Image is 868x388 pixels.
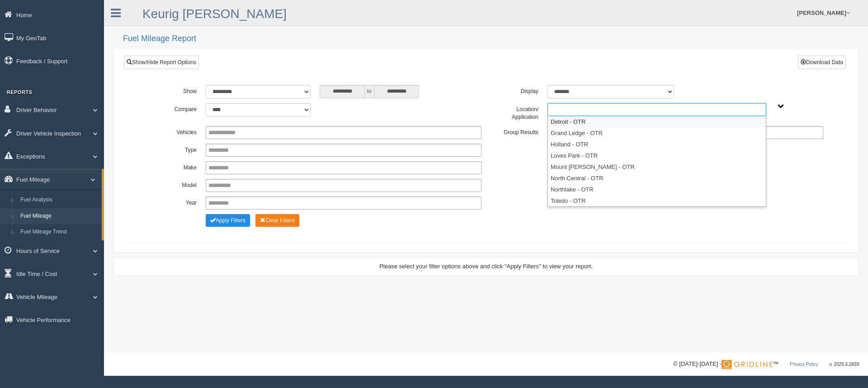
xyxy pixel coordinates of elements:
li: North Central - OTR [548,173,766,184]
li: Northlake - OTR [548,184,766,195]
li: Mount [PERSON_NAME] - OTR [548,161,766,173]
label: Make [144,161,201,172]
li: Grand Ledge - OTR [548,127,766,139]
a: Fuel Mileage [16,208,102,224]
label: Location/ Application [486,103,543,122]
label: Compare [144,103,201,114]
label: Show [144,85,201,96]
label: Vehicles [144,126,201,137]
li: Toledo - OTR [548,195,766,206]
a: Privacy Policy [790,362,818,367]
a: Keurig [PERSON_NAME] [142,7,287,21]
a: Fuel Analysis [16,192,102,208]
label: Type [144,144,201,154]
button: Change Filter Options [255,214,299,227]
a: Fuel Mileage Trend [16,224,102,240]
button: Change Filter Options [206,214,250,227]
label: Model [144,179,201,190]
span: v. 2025.6.2839 [830,362,859,367]
span: to [365,85,374,98]
label: Year [144,196,201,207]
div: © [DATE]-[DATE] - ™ [673,360,859,369]
h2: Fuel Mileage Report [123,34,859,43]
li: Detroit - OTR [548,116,766,127]
a: Show/Hide Report Options [124,56,199,69]
label: Display [486,85,543,96]
li: Holland - OTR [548,139,766,150]
li: Loves Park - OTR [548,150,766,161]
img: Gridline [722,360,773,369]
label: Group Results [486,126,543,137]
button: Download Data [798,56,846,69]
div: Please select your filter options above and click "Apply Filters" to view your report. [121,262,851,271]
